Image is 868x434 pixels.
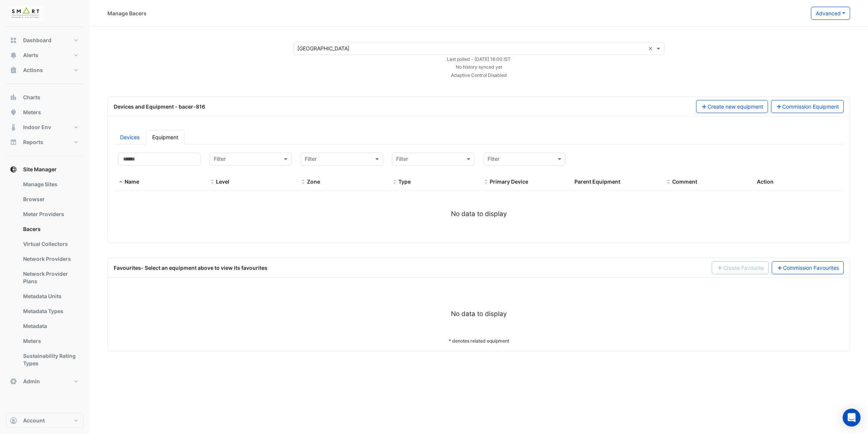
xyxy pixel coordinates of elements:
button: Commission Equipment [771,100,844,113]
span: Clear [648,44,655,52]
span: Name [125,178,139,185]
span: Zone [307,178,320,185]
img: Company Logo [9,6,43,21]
button: Create new equipment [696,100,768,113]
span: Comment [672,178,697,185]
a: Devices [114,130,146,144]
button: Reports [6,135,84,150]
button: Actions [6,63,84,78]
app-icon: Site Manager [10,166,17,173]
button: Indoor Env [6,120,84,135]
span: Type [392,179,397,185]
span: Dashboard [23,37,51,44]
a: Meters [17,334,84,349]
a: Equipment [146,130,185,144]
app-icon: Actions [10,66,17,74]
a: Network Providers [17,252,84,266]
app-icon: Alerts [10,51,17,59]
app-icon: Charts [10,94,17,101]
app-icon: Dashboard [10,37,17,44]
a: Network Provider Plans [17,266,84,289]
span: Meters [23,109,41,116]
div: Site Manager [6,177,84,374]
a: Bacers [17,222,84,237]
div: Open Intercom Messenger [843,409,861,427]
span: Account [23,417,45,424]
div: Favourites [114,264,267,272]
span: - Select an equipment above to view its favourites [141,265,267,271]
span: Action [757,178,774,185]
small: * denotes related equipment [449,338,509,344]
div: No data to display [114,309,844,319]
button: Meters [6,105,84,120]
small: Mon 18-Aug-2025 16:00 BST [447,56,511,62]
button: Dashboard [6,33,84,48]
span: Zone [301,179,306,185]
a: Manage Sites [17,177,84,192]
button: Account [6,413,84,428]
span: Admin [23,378,40,385]
span: Reports [23,138,43,146]
span: Level [210,179,215,185]
span: Primary Device [490,178,528,185]
button: Admin [6,374,84,389]
app-icon: Reports [10,138,17,146]
app-icon: Admin [10,378,17,385]
a: Metadata [17,319,84,334]
span: Indoor Env [23,124,51,131]
a: Metadata Units [17,289,84,304]
a: Browser [17,192,84,207]
a: Commission Favourites [772,261,844,274]
a: Virtual Collectors [17,237,84,252]
span: Level [216,178,229,185]
span: Alerts [23,51,38,59]
div: Devices and Equipment - bacer-816 [109,103,692,110]
app-icon: Meters [10,109,17,116]
span: Primary Device [483,179,489,185]
span: Type [398,178,411,185]
a: Metadata Types [17,304,84,319]
button: Alerts [6,48,84,63]
span: Name [118,179,123,185]
a: Sustainability Rating Types [17,349,84,371]
a: Meter Providers [17,207,84,222]
button: Site Manager [6,162,84,177]
span: Charts [23,94,40,101]
app-icon: Indoor Env [10,124,17,131]
span: Parent Equipment [574,178,620,185]
span: Comment [666,179,671,185]
button: Advanced [811,7,850,20]
span: Actions [23,66,43,74]
small: Adaptive Control Disabled [451,72,507,78]
button: Charts [6,90,84,105]
small: No history synced yet [456,64,502,70]
div: Manage Bacers [107,9,147,17]
span: Site Manager [23,166,57,173]
div: No data to display [114,209,844,219]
